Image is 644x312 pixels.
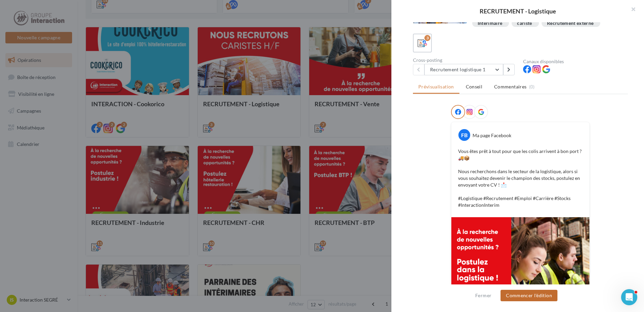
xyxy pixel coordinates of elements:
[517,21,532,26] div: cariste
[458,129,470,141] div: FB
[473,132,511,139] div: Ma page Facebook
[494,83,526,90] span: Commentaires
[529,84,535,89] span: (0)
[402,8,633,14] div: RECRUTEMENT - Logistique
[478,21,503,26] div: Intérimaire
[458,148,583,208] p: Vous êtes prêt à tout pour que les colis arrivent à bon port ? 🚚📦 Nous recherchons dans le secteu...
[473,291,494,300] button: Fermer
[424,64,503,75] button: Recrutement logistique 1
[547,21,594,26] div: Recrutement externe
[413,58,518,63] div: Cross-posting
[466,84,482,89] span: Conseil
[501,290,557,301] button: Commencer l'édition
[523,59,628,64] div: Canaux disponibles
[621,289,637,305] iframe: Intercom live chat
[424,35,430,41] div: 3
